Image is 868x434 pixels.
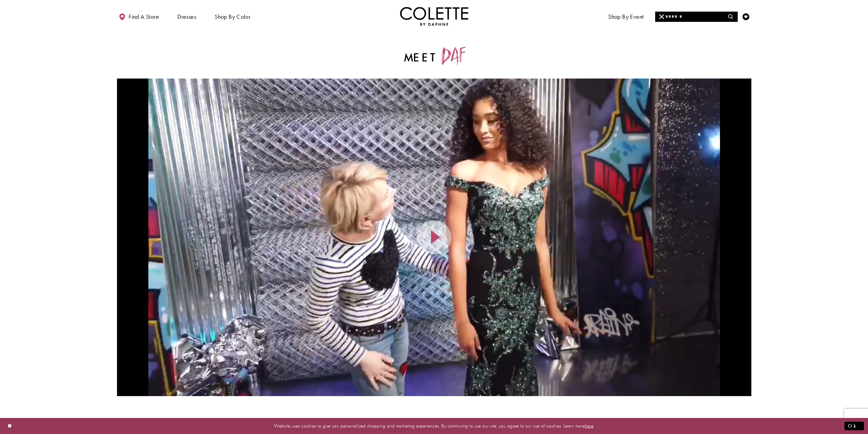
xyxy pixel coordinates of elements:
[117,7,161,26] a: Find a store
[400,7,468,26] img: Colette by Daphne
[400,7,468,26] a: Visit Home Page
[655,12,738,22] div: Search form
[215,13,250,20] span: Shop by color
[608,13,644,20] span: Shop By Event
[585,422,593,429] a: here
[4,420,16,432] button: Close Dialog
[117,79,751,396] div: Video Player
[176,7,198,26] span: Dresses
[417,220,451,254] button: Play Video
[655,12,737,22] input: Search
[741,7,751,26] a: Check Wishlist
[177,13,196,20] span: Dresses
[726,7,736,26] a: Toggle search
[213,7,252,26] span: Shop by color
[661,7,711,26] a: Meet the designer
[117,79,751,396] div: Content Video #a53eb2edfc
[289,47,579,65] h2: Meet
[441,47,463,65] span: Daf
[724,12,737,22] button: Submit Search
[49,421,819,431] p: Website uses cookies to give you personalized shopping and marketing experiences. By continuing t...
[129,13,159,20] span: Find a store
[655,12,668,22] button: Close Search
[844,422,864,430] button: Submit Dialog
[606,7,645,26] span: Shop By Event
